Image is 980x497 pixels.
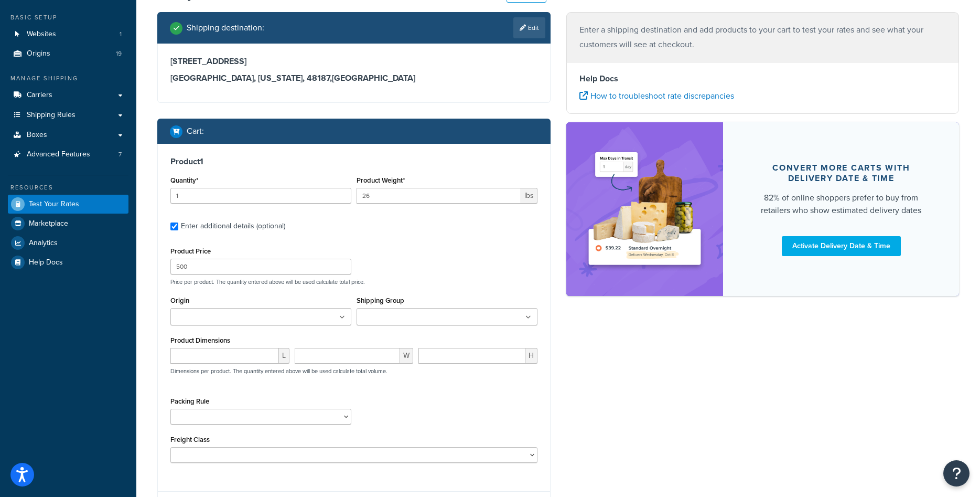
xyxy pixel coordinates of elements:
[187,23,264,33] h2: Shipping destination :
[168,367,387,375] p: Dimensions per product. The quantity entered above will be used calculate total volume.
[27,91,52,100] span: Carriers
[29,258,63,267] span: Help Docs
[357,188,521,204] input: 0.00
[170,176,198,184] label: Quantity*
[8,253,128,272] a: Help Docs
[8,25,128,44] a: Websites1
[27,111,76,120] span: Shipping Rules
[170,397,209,405] label: Packing Rule
[579,90,734,102] a: How to troubleshoot rate discrepancies
[27,150,90,159] span: Advanced Features
[170,336,230,344] label: Product Dimensions
[170,436,210,443] label: Freight Class
[579,23,946,52] p: Enter a shipping destination and add products to your cart to test your rates and see what your c...
[8,125,128,145] a: Boxes
[27,49,50,58] span: Origins
[29,200,79,209] span: Test Your Rates
[8,105,128,125] a: Shipping Rules
[119,150,122,159] span: 7
[513,17,545,38] a: Edit
[748,192,934,217] div: 82% of online shoppers prefer to buy from retailers who show estimated delivery dates
[170,188,351,204] input: 0.0
[181,219,285,234] div: Enter additional details (optional)
[27,30,56,39] span: Websites
[170,56,537,67] h3: [STREET_ADDRESS]
[582,138,708,280] img: feature-image-ddt-36eae7f7280da8017bfb280eaccd9c446f90b1fe08728e4019434db127062ab4.png
[170,297,189,304] label: Origin
[8,145,128,164] li: Advanced Features
[8,44,128,64] a: Origins19
[8,183,128,192] div: Resources
[187,126,204,136] h2: Cart :
[357,297,404,304] label: Shipping Group
[8,195,128,214] a: Test Your Rates
[279,348,289,364] span: L
[357,176,405,184] label: Product Weight*
[521,188,537,204] span: lbs
[29,219,68,228] span: Marketplace
[8,25,128,44] li: Websites
[27,131,47,140] span: Boxes
[170,156,537,167] h3: Product 1
[8,44,128,64] li: Origins
[120,30,122,39] span: 1
[170,73,537,83] h3: [GEOGRAPHIC_DATA], [US_STATE], 48187 , [GEOGRAPHIC_DATA]
[8,145,128,164] a: Advanced Features7
[29,239,58,248] span: Analytics
[168,278,540,285] p: Price per product. The quantity entered above will be used calculate total price.
[579,72,946,85] h4: Help Docs
[8,74,128,83] div: Manage Shipping
[748,163,934,184] div: Convert more carts with delivery date & time
[170,223,178,230] input: Enter additional details (optional)
[8,13,128,22] div: Basic Setup
[170,247,211,255] label: Product Price
[116,49,122,58] span: 19
[8,214,128,233] a: Marketplace
[943,460,970,487] button: Open Resource Center
[8,86,128,105] a: Carriers
[400,348,413,364] span: W
[525,348,537,364] span: H
[8,234,128,252] a: Analytics
[782,236,901,256] a: Activate Delivery Date & Time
